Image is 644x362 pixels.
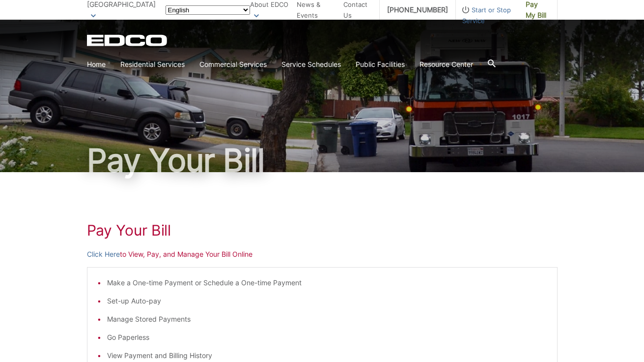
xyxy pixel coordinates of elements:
[87,249,120,260] a: Click Here
[120,59,185,70] a: Residential Services
[356,59,405,70] a: Public Facilities
[281,59,341,70] a: Service Schedules
[199,59,267,70] a: Commercial Services
[87,59,106,70] a: Home
[420,59,473,70] a: Resource Center
[87,221,558,239] h1: Pay Your Bill
[166,5,250,15] select: Select a language
[87,34,168,46] a: EDCD logo. Return to the homepage.
[107,332,547,343] li: Go Paperless
[107,314,547,325] li: Manage Stored Payments
[107,296,547,306] li: Set-up Auto-pay
[87,145,558,176] h1: Pay Your Bill
[107,350,547,361] li: View Payment and Billing History
[87,249,558,260] p: to View, Pay, and Manage Your Bill Online
[107,277,547,288] li: Make a One-time Payment or Schedule a One-time Payment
